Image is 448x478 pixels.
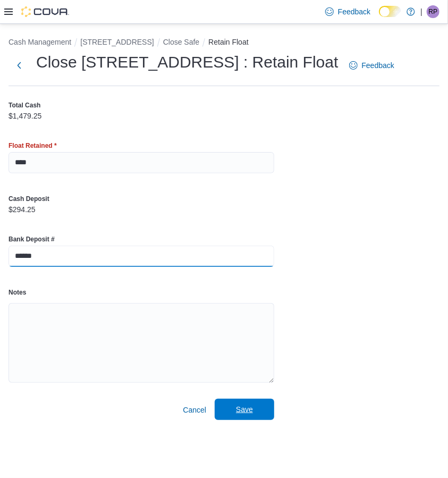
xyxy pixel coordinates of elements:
span: Feedback [362,60,394,71]
button: Close Safe [163,38,199,46]
p: | [420,5,422,18]
div: Ruchit Patel [427,5,439,18]
a: Feedback [345,55,399,76]
button: Retain Float [208,38,248,46]
button: Cash Management [9,38,71,46]
button: [STREET_ADDRESS] [80,38,154,46]
label: Notes [9,288,26,297]
label: Total Cash [9,101,40,110]
nav: An example of EuiBreadcrumbs [9,37,439,49]
input: Dark Mode [379,6,401,17]
label: Cash Deposit [9,195,49,203]
span: Cancel [183,405,206,415]
button: Cancel [179,399,210,421]
span: RP [429,5,438,18]
button: Next [9,55,30,76]
h1: Close [STREET_ADDRESS] : Retain Float [36,52,339,73]
p: $294.25 [9,205,36,214]
label: Bank Deposit # [9,235,55,244]
span: Save [236,404,253,415]
a: Feedback [321,1,375,22]
label: Float Retained * [9,141,57,150]
button: Save [215,399,274,420]
img: Cova [21,6,69,17]
span: Dark Mode [379,17,379,18]
p: $1,479.25 [9,112,41,120]
span: Feedback [338,6,370,17]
